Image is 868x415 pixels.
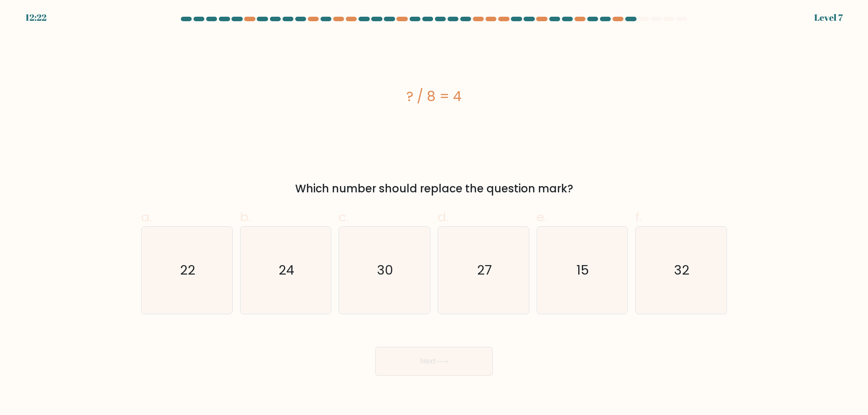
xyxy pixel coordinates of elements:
span: c. [339,208,349,226]
span: f. [635,208,642,226]
span: a. [141,208,152,226]
div: Which number should replace the question mark? [146,181,722,197]
button: Next [375,347,493,376]
text: 24 [278,261,294,279]
div: ? / 8 = 4 [141,86,727,107]
div: 12:22 [25,11,47,24]
span: d. [438,208,448,226]
text: 27 [477,261,492,279]
span: e. [537,208,547,226]
text: 32 [675,261,690,279]
text: 15 [577,261,590,279]
text: 22 [180,261,195,279]
div: Level 7 [814,11,843,24]
span: b. [240,208,251,226]
text: 30 [377,261,394,279]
